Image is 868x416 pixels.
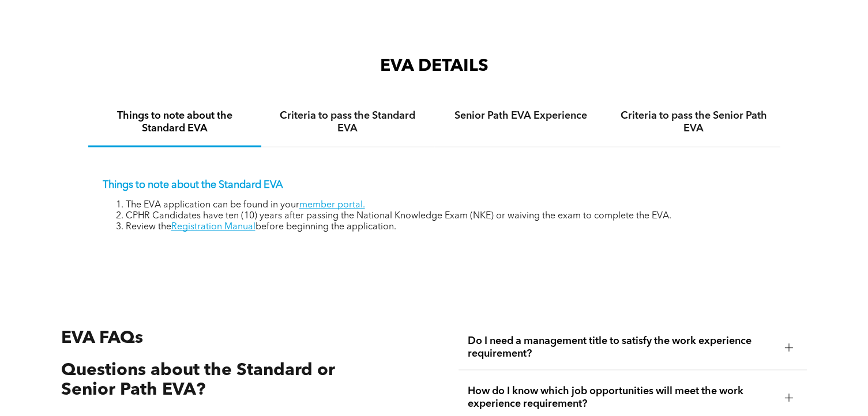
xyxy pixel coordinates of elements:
[99,109,251,135] h4: Things to note about the Standard EVA
[445,109,597,122] h4: Senior Path EVA Experience
[126,222,766,233] li: Review the before beginning the application.
[618,109,770,135] h4: Criteria to pass the Senior Path EVA
[468,335,776,360] span: Do I need a management title to satisfy the work experience requirement?
[61,362,335,399] span: Questions about the Standard or Senior Path EVA?
[380,58,489,75] span: EVA DETAILS
[61,330,143,347] span: EVA FAQs
[126,200,766,211] li: The EVA application can be found in your
[272,109,424,135] h4: Criteria to pass the Standard EVA
[171,222,255,232] a: Registration Manual
[468,385,776,410] span: How do I know which job opportunities will meet the work experience requirement?
[126,211,766,222] li: CPHR Candidates have ten (10) years after passing the National Knowledge Exam (NKE) or waiving th...
[299,201,365,210] a: member portal.
[103,179,766,191] p: Things to note about the Standard EVA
